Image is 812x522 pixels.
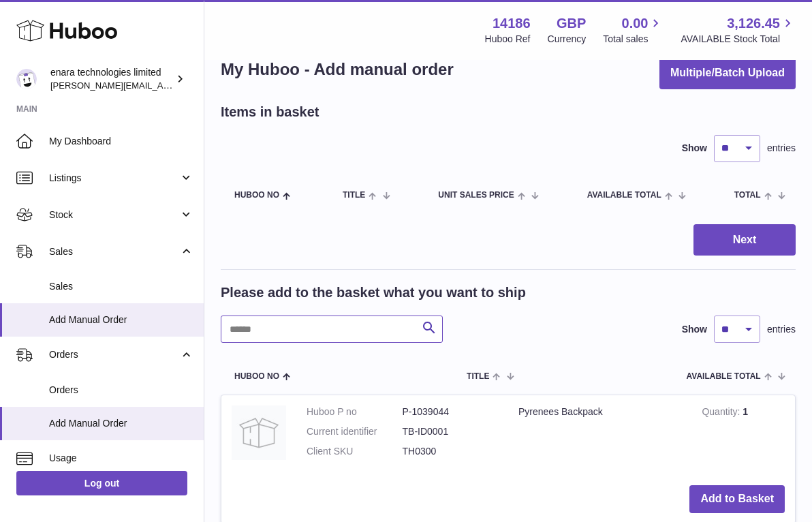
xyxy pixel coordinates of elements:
[403,445,499,458] dd: TH0300
[307,445,403,458] dt: Client SKU
[659,57,796,89] button: Multiple/Batch Upload
[622,14,649,33] span: 0.00
[493,14,531,33] strong: 14186
[49,280,193,293] span: Sales
[221,283,526,302] h2: Please add to the basket what you want to ship
[467,372,489,381] span: Title
[50,66,173,92] div: enara technologies limited
[603,14,663,46] a: 0.00 Total sales
[49,172,179,185] span: Listings
[403,425,499,438] dd: TB-ID0001
[307,425,403,438] dt: Current identifier
[734,191,761,200] span: Total
[49,313,193,326] span: Add Manual Order
[49,384,193,397] span: Orders
[689,485,785,513] button: Add to Basket
[49,209,179,221] span: Stock
[508,395,691,475] td: Pyrenees Backpack
[603,33,663,46] span: Total sales
[49,245,179,258] span: Sales
[343,191,365,200] span: Title
[767,323,796,336] span: entries
[16,69,37,89] img: Dee@enara.co
[221,59,454,80] h1: My Huboo - Add manual order
[691,395,795,475] td: 1
[438,191,514,200] span: Unit Sales Price
[49,348,179,361] span: Orders
[221,103,319,121] h2: Items in basket
[767,142,796,155] span: entries
[49,135,193,148] span: My Dashboard
[702,406,743,420] strong: Quantity
[682,142,707,155] label: Show
[687,372,761,381] span: AVAILABLE Total
[232,405,286,460] img: Pyrenees Backpack
[403,405,499,418] dd: P-1039044
[693,224,796,256] button: Next
[49,417,193,430] span: Add Manual Order
[557,14,586,33] strong: GBP
[682,323,707,336] label: Show
[16,471,187,495] a: Log out
[548,33,587,46] div: Currency
[681,33,796,46] span: AVAILABLE Stock Total
[485,33,531,46] div: Huboo Ref
[727,14,780,33] span: 3,126.45
[307,405,403,418] dt: Huboo P no
[50,80,273,91] span: [PERSON_NAME][EMAIL_ADDRESS][DOMAIN_NAME]
[234,191,279,200] span: Huboo no
[49,452,193,465] span: Usage
[587,191,661,200] span: AVAILABLE Total
[681,14,796,46] a: 3,126.45 AVAILABLE Stock Total
[234,372,279,381] span: Huboo no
